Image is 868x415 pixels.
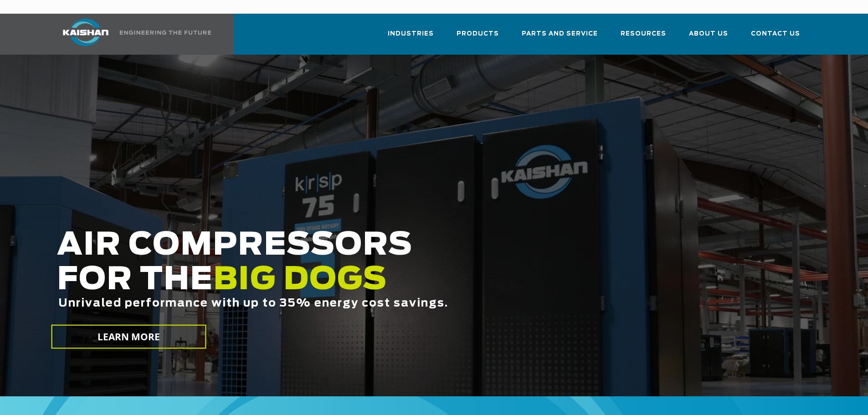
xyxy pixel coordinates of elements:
span: BIG DOGS [213,265,387,296]
a: Products [457,22,499,53]
span: LEARN MORE [97,330,160,343]
h2: AIR COMPRESSORS FOR THE [57,228,684,338]
span: Resources [621,29,666,39]
img: kaishan logo [51,19,120,46]
a: About Us [689,22,728,53]
span: Products [457,29,499,39]
a: Contact Us [751,22,800,53]
span: Parts and Service [522,29,598,39]
a: LEARN MORE [51,325,206,349]
span: About Us [689,29,728,39]
span: Industries [388,29,434,39]
a: Resources [621,22,666,53]
a: Kaishan USA [51,14,213,55]
a: Parts and Service [522,22,598,53]
span: Contact Us [751,29,800,39]
span: Unrivaled performance with up to 35% energy cost savings. [58,298,448,309]
a: Industries [388,22,434,53]
img: Engineering the future [120,31,211,35]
